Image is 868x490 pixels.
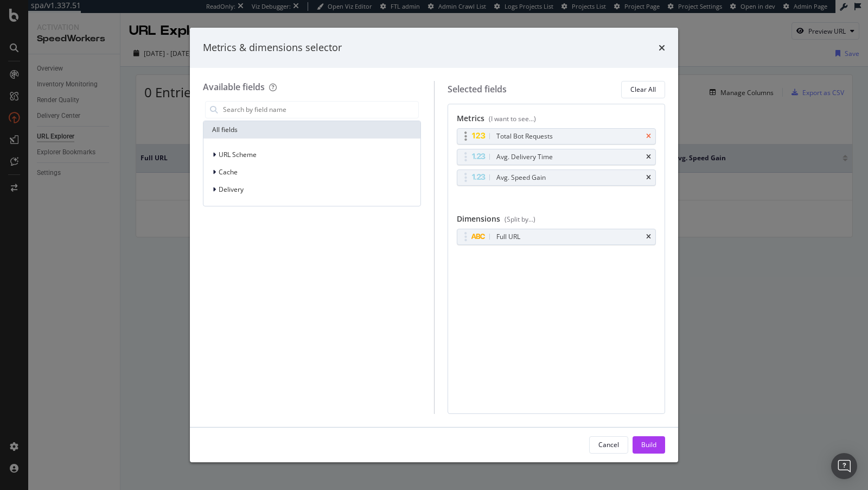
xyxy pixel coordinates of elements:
[659,41,665,55] div: times
[496,231,520,242] div: Full URL
[457,229,656,245] div: Full URLtimes
[646,133,651,140] div: times
[641,440,656,449] div: Build
[219,167,238,177] span: Cache
[621,81,665,98] button: Clear All
[190,28,678,462] div: modal
[496,172,546,183] div: Avg. Speed Gain
[448,83,507,96] div: Selected fields
[457,149,656,165] div: Avg. Delivery Timetimes
[489,114,536,123] div: (I want to see...)
[222,102,418,118] input: Search by field name
[496,131,553,142] div: Total Bot Requests
[646,234,651,240] div: times
[457,113,656,128] div: Metrics
[457,213,656,229] div: Dimensions
[633,436,665,454] button: Build
[598,440,619,449] div: Cancel
[457,128,656,145] div: Total Bot Requeststimes
[219,185,244,194] span: Delivery
[589,436,628,454] button: Cancel
[630,85,656,94] div: Clear All
[219,150,257,159] span: URL Scheme
[646,154,651,160] div: times
[203,121,420,139] div: All fields
[457,169,656,186] div: Avg. Speed Gaintimes
[505,215,535,224] div: (Split by...)
[203,81,265,93] div: Available fields
[203,41,342,55] div: Metrics & dimensions selector
[646,174,651,181] div: times
[496,152,553,162] div: Avg. Delivery Time
[831,453,857,479] div: Open Intercom Messenger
